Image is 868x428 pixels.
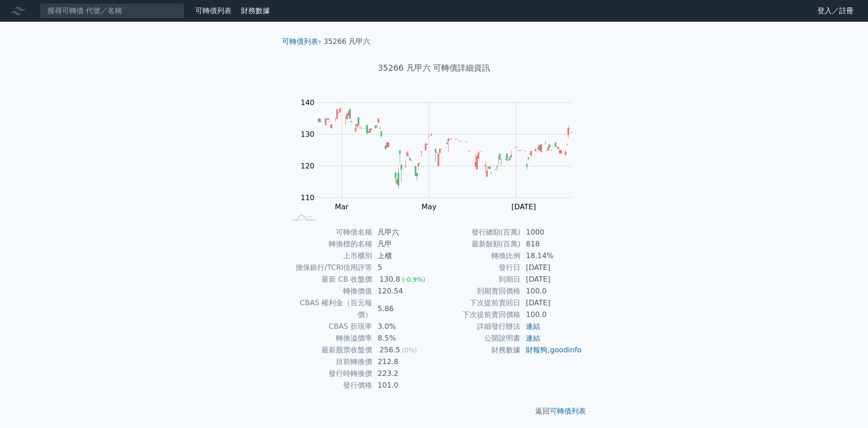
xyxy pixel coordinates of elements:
span: (0%) [402,346,417,354]
td: 100.0 [520,309,582,321]
td: 轉換比例 [434,250,520,262]
td: 5 [372,262,434,274]
td: 轉換價值 [286,285,372,297]
input: 搜尋可轉債 代號／名稱 [40,3,184,19]
td: CBAS 折現率 [286,321,372,332]
tspan: [DATE] [511,202,536,211]
td: 最新股票收盤價 [286,344,372,356]
a: 財報狗 [526,346,547,354]
td: 到期日 [434,274,520,285]
td: 5.86 [372,297,434,321]
td: [DATE] [520,274,582,285]
td: 擔保銀行/TCRI信用評等 [286,262,372,274]
h1: 35266 凡甲六 可轉債詳細資訊 [275,62,593,74]
td: 下次提前賣回價格 [434,309,520,321]
td: 212.8 [372,356,434,368]
td: 轉換溢價率 [286,332,372,344]
td: 可轉債名稱 [286,226,372,238]
tspan: May [421,202,436,211]
td: 最新 CB 收盤價 [286,274,372,285]
p: 返回 [275,406,593,417]
td: 下次提前賣回日 [434,297,520,309]
a: 可轉債列表 [195,6,231,15]
a: 財務數據 [241,6,270,15]
tspan: 130 [301,130,315,139]
td: 101.0 [372,380,434,391]
td: 目前轉換價 [286,356,372,368]
tspan: 140 [301,98,315,107]
td: 發行日 [434,262,520,274]
td: 18.14% [520,250,582,262]
td: 818 [520,238,582,250]
td: 最新餘額(百萬) [434,238,520,250]
td: 120.54 [372,285,434,297]
td: 100.0 [520,285,582,297]
td: 凡甲六 [372,226,434,238]
li: › [282,36,321,47]
td: 1000 [520,226,582,238]
a: 登入／註冊 [810,4,861,18]
td: 發行價格 [286,380,372,391]
a: goodinfo [550,346,581,354]
td: [DATE] [520,297,582,309]
td: 凡甲 [372,238,434,250]
span: (-0.9%) [402,276,425,283]
a: 連結 [526,334,540,342]
div: 130.8 [377,274,402,285]
li: 35266 凡甲六 [324,36,371,47]
td: 轉換標的名稱 [286,238,372,250]
div: 256.5 [377,344,402,356]
td: 公開說明書 [434,332,520,344]
td: 詳細發行辦法 [434,321,520,332]
tspan: 120 [301,162,315,170]
td: 223.2 [372,368,434,380]
td: 發行總額(百萬) [434,226,520,238]
tspan: Mar [335,202,349,211]
a: 可轉債列表 [550,407,586,415]
td: 發行時轉換價 [286,368,372,380]
td: [DATE] [520,262,582,274]
tspan: 110 [301,193,315,202]
td: 到期賣回價格 [434,285,520,297]
td: 財務數據 [434,344,520,356]
td: 上櫃 [372,250,434,262]
a: 連結 [526,322,540,331]
td: , [520,344,582,356]
td: CBAS 權利金（百元報價） [286,297,372,321]
a: 可轉債列表 [282,37,318,46]
td: 上市櫃別 [286,250,372,262]
g: Chart [296,98,585,211]
td: 3.0% [372,321,434,332]
td: 8.5% [372,332,434,344]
